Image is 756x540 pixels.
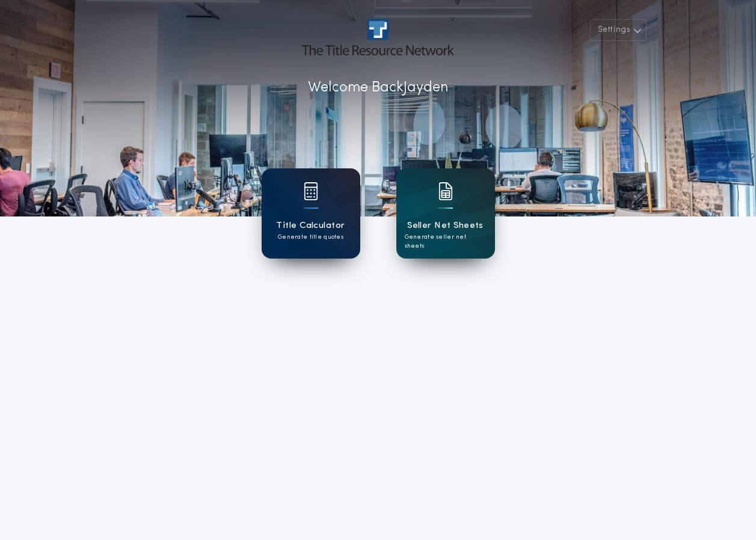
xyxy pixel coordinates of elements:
a: card iconTitle CalculatorGenerate title quotes [262,168,360,259]
button: Settings [590,19,647,41]
img: account-logo [302,19,453,55]
a: card iconSeller Net SheetsGenerate seller net sheets [396,168,495,259]
img: card icon [438,182,453,200]
p: Welcome Back Jayden [308,77,448,99]
p: Generate seller net sheets [405,233,487,251]
h1: Seller Net Sheets [407,219,484,233]
p: Generate title quotes [278,233,343,242]
h1: Title Calculator [276,219,345,233]
img: card icon [304,182,318,200]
